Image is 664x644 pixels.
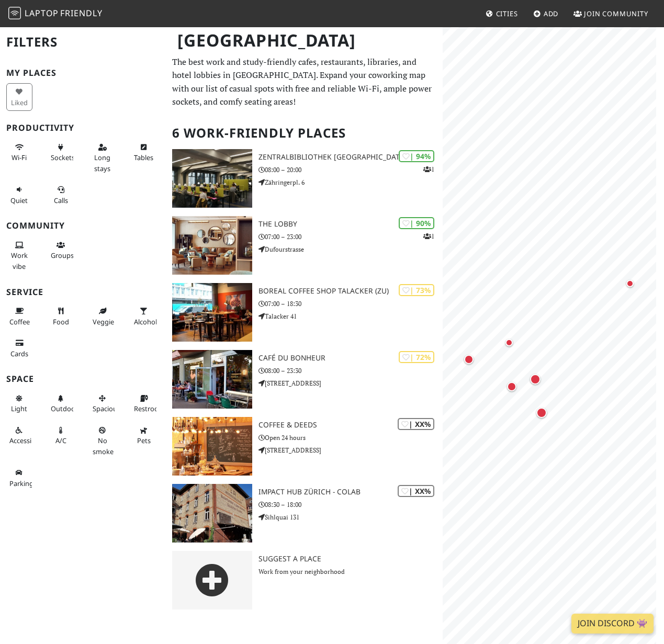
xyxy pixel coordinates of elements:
[528,372,543,387] div: Map marker
[258,500,443,510] p: 08:30 – 18:00
[51,404,78,413] span: Outdoor area
[93,317,114,326] span: Veggie
[534,405,549,420] div: Map marker
[169,26,441,55] h1: [GEOGRAPHIC_DATA]
[172,149,252,208] img: Zentralbibliothek Zürich
[94,153,110,173] span: Long stays
[89,422,116,460] button: No smoke
[399,351,434,363] div: | 72%
[11,404,27,413] span: Natural light
[398,418,434,430] div: | XX%
[505,380,519,393] div: Map marker
[172,55,436,109] p: The best work and study-friendly cafes, restaurants, libraries, and hotel lobbies in [GEOGRAPHIC_...
[131,302,157,330] button: Alcohol
[55,436,66,445] span: Air conditioned
[166,350,443,409] a: Café du Bonheur | 72% Café du Bonheur 08:00 – 23:30 [STREET_ADDRESS]
[6,68,160,78] h3: My Places
[399,150,434,162] div: | 94%
[89,139,116,177] button: Long stays
[134,317,157,326] span: Alcohol
[54,196,68,205] span: Video/audio calls
[25,7,59,19] span: Laptop
[258,567,443,577] p: Work from your neighborhood
[172,350,252,409] img: Café du Bonheur
[398,485,434,497] div: | XX%
[172,551,252,609] img: gray-place-d2bdb4477600e061c01bd816cc0f2ef0cfcb1ca9e3ad78868dd16fb2af073a21.png
[134,153,153,162] span: Work-friendly tables
[137,436,151,445] span: Pet friendly
[6,374,160,384] h3: Space
[93,436,114,456] span: Smoke free
[89,390,116,417] button: Spacious
[172,484,252,543] img: Impact Hub Zürich - Colab
[51,153,75,162] span: Power sockets
[12,153,27,162] span: Stable Wi-Fi
[60,7,102,19] span: Friendly
[399,284,434,296] div: | 73%
[11,251,28,270] span: People working
[258,299,443,309] p: 07:00 – 18:30
[258,177,443,187] p: Zähringerpl. 6
[258,165,443,175] p: 08:00 – 20:00
[93,404,120,413] span: Spacious
[529,4,563,23] a: Add
[6,221,160,231] h3: Community
[172,117,436,149] h2: 6 Work-Friendly Places
[134,404,165,413] span: Restroom
[462,353,476,366] div: Map marker
[10,196,28,205] span: Quiet
[6,26,160,58] h2: Filters
[6,287,160,297] h3: Service
[131,390,157,417] button: Restroom
[166,149,443,208] a: Zentralbibliothek Zürich | 94% 1 Zentralbibliothek [GEOGRAPHIC_DATA] 08:00 – 20:00 Zähringerpl. 6
[48,181,74,209] button: Calls
[6,123,160,133] h3: Productivity
[9,436,41,445] span: Accessible
[6,422,32,449] button: Accessible
[166,216,443,275] a: THE LOBBY | 90% 1 THE LOBBY 07:00 – 23:00 Dufourstrasse
[258,153,443,162] h3: Zentralbibliothek [GEOGRAPHIC_DATA]
[571,614,654,634] a: Join Discord 👾
[258,287,443,296] h3: Boreal Coffee Shop Talacker (ZU)
[48,302,74,330] button: Food
[166,551,443,609] a: Suggest a Place Work from your neighborhood
[131,422,157,449] button: Pets
[9,479,33,488] span: Parking
[258,445,443,455] p: [STREET_ADDRESS]
[258,555,443,563] h3: Suggest a Place
[258,311,443,321] p: Talacker 41
[9,317,30,326] span: Coffee
[8,5,103,23] a: LaptopFriendly LaptopFriendly
[8,7,21,19] img: LaptopFriendly
[6,390,32,417] button: Light
[48,139,74,166] button: Sockets
[258,512,443,522] p: Sihlquai 131
[166,484,443,543] a: Impact Hub Zürich - Colab | XX% Impact Hub Zürich - Colab 08:30 – 18:00 Sihlquai 131
[258,378,443,388] p: [STREET_ADDRESS]
[481,4,522,23] a: Cities
[172,283,252,342] img: Boreal Coffee Shop Talacker (ZU)
[172,417,252,476] img: Coffee & Deeds
[51,251,74,260] span: Group tables
[48,390,74,417] button: Outdoor
[258,366,443,376] p: 08:00 – 23:30
[172,216,252,275] img: THE LOBBY
[53,317,69,326] span: Food
[496,9,518,18] span: Cities
[6,181,32,209] button: Quiet
[166,417,443,476] a: Coffee & Deeds | XX% Coffee & Deeds Open 24 hours [STREET_ADDRESS]
[258,220,443,229] h3: THE LOBBY
[569,4,652,23] a: Join Community
[423,231,434,241] p: 1
[48,422,74,449] button: A/C
[89,302,116,330] button: Veggie
[48,236,74,264] button: Groups
[6,334,32,362] button: Cards
[423,164,434,174] p: 1
[6,236,32,275] button: Work vibe
[6,464,32,492] button: Parking
[10,349,28,358] span: Credit cards
[258,244,443,254] p: Dufourstrasse
[503,336,515,349] div: Map marker
[399,217,434,229] div: | 90%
